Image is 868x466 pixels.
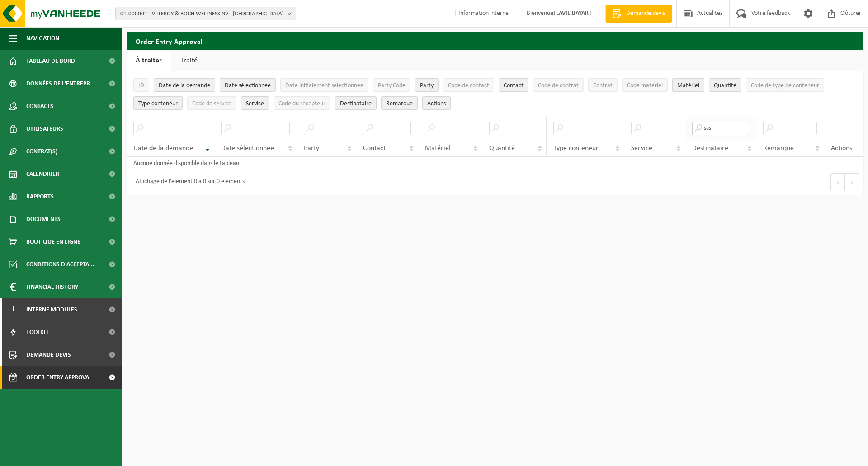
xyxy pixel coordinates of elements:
span: Code de service [192,100,231,107]
button: Date sélectionnéeDate sélectionnée: Activate to sort [220,78,276,92]
span: Date sélectionnée [225,82,271,89]
span: Destinataire [692,145,728,152]
span: Données de l'entrepr... [26,72,95,95]
span: Party [420,82,434,89]
span: Boutique en ligne [26,231,80,253]
span: Interne modules [26,298,77,321]
span: Contrat(s) [26,140,57,163]
button: RemarqueRemarque: Activate to sort [381,96,418,110]
button: Code de type de conteneurCode de type de conteneur: Activate to sort [746,78,824,92]
button: Actions [422,96,451,110]
button: MatérielMatériel: Activate to sort [672,78,704,92]
span: Code de contrat [538,82,579,89]
span: Code de type de conteneur [751,82,819,89]
span: Documents [26,208,61,231]
span: Contact [363,145,386,152]
span: I [9,298,17,321]
button: Previous [830,173,845,191]
span: Rapports [26,185,54,208]
span: Type conteneur [138,100,178,107]
h2: Order Entry Approval [127,32,863,50]
button: ServiceService: Activate to sort [241,96,269,110]
label: Information interne [446,7,509,20]
span: Code matériel [627,82,663,89]
span: Destinataire [340,100,372,107]
span: Actions [831,145,852,152]
button: IDID: Activate to sort [133,78,149,92]
span: Contacts [26,95,53,118]
span: Order entry approval [26,366,92,389]
span: Calendrier [26,163,59,185]
span: Code du récepteur [278,100,325,107]
span: Date de la demande [133,145,193,152]
button: Code de contratCode de contrat: Activate to sort [533,78,584,92]
button: Code de serviceCode de service: Activate to sort [187,96,236,110]
span: Remarque [386,100,413,107]
span: Code de contact [448,82,489,89]
span: Date de la demande [159,82,210,89]
span: Party [304,145,319,152]
span: Service [246,100,264,107]
span: Contact [504,82,524,89]
span: Party Code [378,82,406,89]
button: ContratContrat: Activate to sort [588,78,618,92]
span: Tableau de bord [26,50,75,72]
a: À traiter [127,50,171,71]
button: Type conteneurType conteneur: Activate to sort [133,96,183,110]
button: Code du récepteurCode du récepteur: Activate to sort [274,96,330,110]
span: Contrat [593,82,613,89]
span: Conditions d'accepta... [26,253,94,276]
button: Date de la demandeDate de la demande: Activate to remove sorting [154,78,215,92]
button: Code de contactCode de contact: Activate to sort [443,78,494,92]
span: Type conteneur [553,145,599,152]
button: PartyParty: Activate to sort [415,78,439,92]
span: ID [138,82,144,89]
button: Next [845,173,859,191]
span: Remarque [763,145,794,152]
a: Traité [171,50,207,71]
a: Demande devis [605,5,672,23]
span: 01-000001 - VILLEROY & BOCH WELLNESS NV - [GEOGRAPHIC_DATA] [120,7,284,21]
button: DestinataireDestinataire : Activate to sort [335,96,377,110]
button: Party CodeParty Code: Activate to sort [373,78,410,92]
span: Service [631,145,652,152]
button: Code matérielCode matériel: Activate to sort [622,78,668,92]
button: Date initialement sélectionnéeDate initialement sélectionnée: Activate to sort [280,78,368,92]
div: Affichage de l'élément 0 à 0 sur 0 éléments [131,174,245,190]
span: Quantité [489,145,515,152]
span: Actions [427,100,446,107]
span: Matériel [425,145,451,152]
span: Quantité [714,82,736,89]
button: QuantitéQuantité: Activate to sort [709,78,741,92]
button: ContactContact: Activate to sort [499,78,528,92]
span: Navigation [26,27,59,50]
span: Utilisateurs [26,118,63,140]
span: Financial History [26,276,78,298]
strong: FLAVIE BAYART [553,10,592,17]
span: Demande devis [26,344,71,366]
button: 01-000001 - VILLEROY & BOCH WELLNESS NV - [GEOGRAPHIC_DATA] [115,7,296,20]
span: Demande devis [624,9,667,18]
span: Toolkit [26,321,49,344]
span: Date sélectionnée [221,145,274,152]
span: Matériel [677,82,699,89]
span: Date initialement sélectionnée [285,82,363,89]
td: Aucune donnée disponible dans le tableau [127,157,246,169]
